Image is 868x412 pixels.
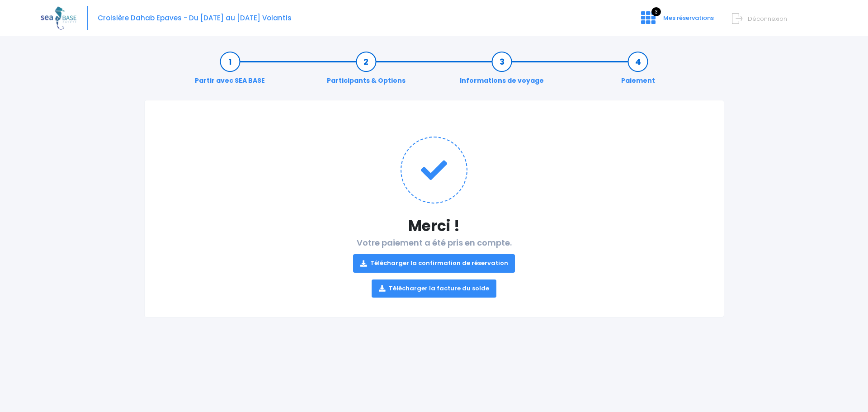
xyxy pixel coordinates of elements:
span: Croisière Dahab Epaves - Du [DATE] au [DATE] Volantis [98,13,292,23]
a: Partir avec SEA BASE [190,57,269,85]
a: Télécharger la facture du solde [372,279,496,298]
a: Participants & Options [322,57,410,85]
span: Déconnexion [748,14,787,23]
span: 3 [651,7,661,16]
a: Télécharger la confirmation de réservation [353,254,515,272]
span: Mes réservations [663,14,714,22]
a: Paiement [617,57,660,85]
a: 3 Mes réservations [634,17,719,25]
a: Informations de voyage [455,57,548,85]
h2: Votre paiement a été pris en compte. [163,238,706,298]
h1: Merci ! [163,217,706,235]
